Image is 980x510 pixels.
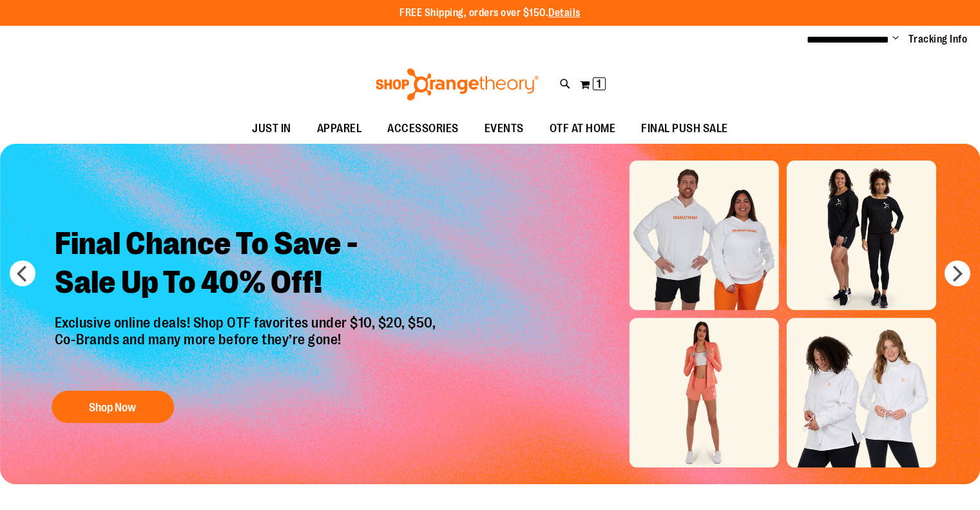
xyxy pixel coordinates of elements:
[45,215,449,315] h2: Final Chance To Save - Sale Up To 40% Off!
[45,315,449,378] p: Exclusive online deals! Shop OTF favorites under $10, $20, $50, Co-Brands and many more before th...
[908,32,968,46] a: Tracking Info
[537,114,629,144] a: OTF AT HOME
[317,114,362,143] span: APPAREL
[387,114,459,143] span: ACCESSORIES
[485,114,524,143] span: EVENTS
[239,114,304,144] a: JUST IN
[597,77,601,90] span: 1
[945,260,970,286] button: next
[252,114,291,143] span: JUST IN
[399,6,581,21] p: FREE Shipping, orders over $150.
[641,114,728,143] span: FINAL PUSH SALE
[892,33,899,46] button: Account menu
[304,114,375,144] a: APPAREL
[52,391,174,423] button: Shop Now
[472,114,537,144] a: EVENTS
[550,114,616,143] span: OTF AT HOME
[548,7,581,19] a: Details
[628,114,741,144] a: FINAL PUSH SALE
[374,68,541,101] img: Shop Orangetheory
[10,260,35,286] button: prev
[374,114,472,144] a: ACCESSORIES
